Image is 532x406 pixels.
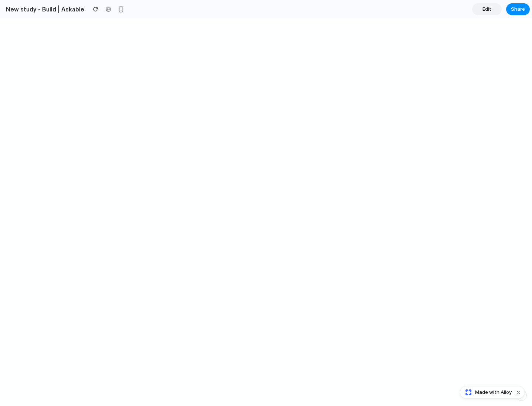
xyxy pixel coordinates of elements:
a: Edit [472,3,502,15]
button: Dismiss watermark [514,388,523,397]
button: Share [506,3,530,15]
span: Made with Alloy [475,389,512,396]
span: Share [511,6,525,13]
h2: New study - Build | Askable [3,5,84,14]
a: Made with Alloy [460,389,512,396]
span: Edit [482,6,491,13]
